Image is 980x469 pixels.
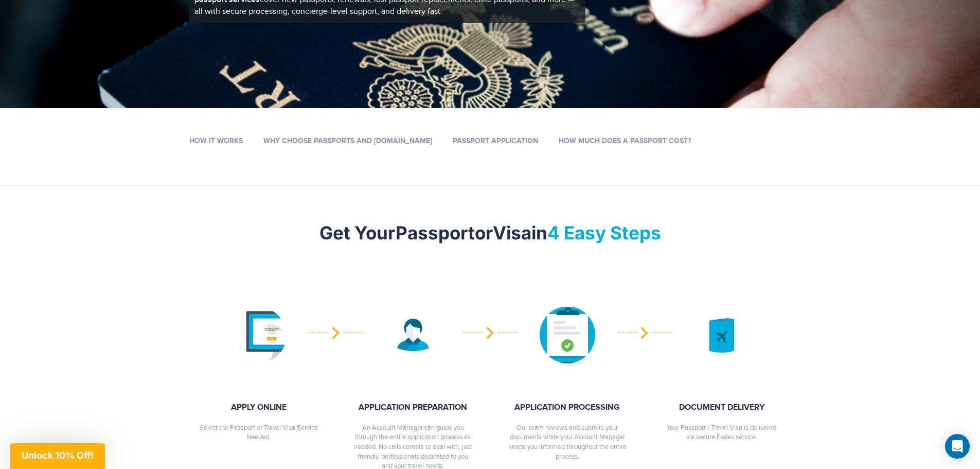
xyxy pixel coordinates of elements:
a: Why Choose Passports and [DOMAIN_NAME] [263,136,432,145]
h2: Get Your or in [189,222,791,244]
img: image description [231,307,287,363]
div: Open Intercom Messenger [945,434,970,459]
a: Passport Application [453,136,538,145]
p: Your Passport / Travel Visa is delivered via secure Fedex service. [663,423,781,442]
div: Unlock 10% Off! [10,443,105,469]
strong: APPLY ONLINE [200,402,318,414]
img: image description [385,319,441,351]
mark: 4 Easy Steps [547,222,661,244]
strong: DOCUMENT DELIVERY [663,402,781,414]
a: How it works [189,136,243,145]
strong: APPLICATION PREPARATION [354,402,472,414]
img: image description [694,318,750,353]
strong: APPLICATION PROCESSING [508,402,627,414]
a: How Much Does a Passport Cost? [559,136,691,145]
p: Select the Passport or Travel Visa Service Needed. [200,423,318,442]
span: Unlock 10% Off! [22,450,94,461]
img: image description [540,306,595,363]
strong: Visa [493,222,531,244]
strong: Passport [396,222,475,244]
p: Our team reviews and submits your documents while your Account Manager keeps you informed through... [508,423,627,461]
